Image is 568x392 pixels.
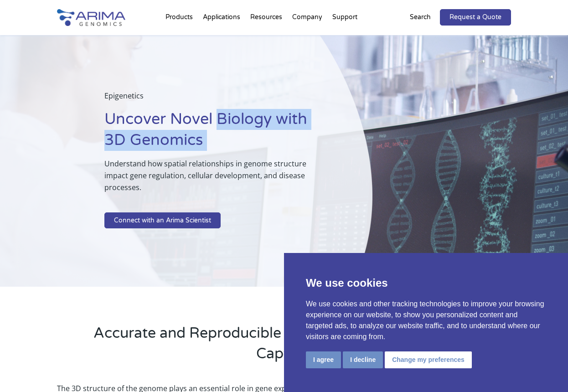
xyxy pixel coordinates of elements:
a: Connect with an Arima Scientist [104,212,221,229]
img: Arima-Genomics-logo [57,9,125,26]
button: Change my preferences [385,351,472,368]
p: We use cookies and other tracking technologies to improve your browsing experience on our website... [306,299,546,342]
p: Understand how spatial relationships in genome structure impact gene regulation, cellular develop... [104,158,327,201]
h2: Accurate and Reproducible Chromosome Conformation Capture [93,323,475,371]
a: Request a Quote [440,9,511,26]
p: Search [410,11,431,23]
h1: Uncover Novel Biology with 3D Genomics [104,109,327,158]
button: I decline [343,351,383,368]
p: We use cookies [306,275,546,291]
p: Epigenetics [104,90,327,109]
button: I agree [306,351,341,368]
